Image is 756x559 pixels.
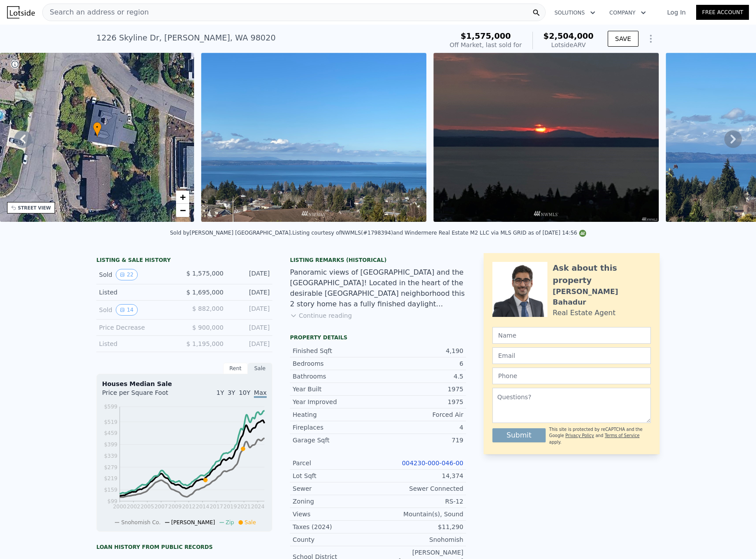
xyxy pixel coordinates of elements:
div: [DATE] [231,269,270,280]
div: 719 [378,436,463,445]
button: View historical data [116,269,137,280]
span: − [180,205,186,216]
div: Price per Square Foot [102,388,184,402]
div: [PERSON_NAME] Bahadur [553,287,651,308]
div: RS-12 [378,497,463,506]
div: Year Improved [293,397,378,406]
a: Terms of Service [605,433,639,438]
tspan: 2012 [182,504,196,510]
tspan: $279 [104,464,117,471]
tspan: 2017 [209,504,223,510]
div: This site is protected by reCAPTCHA and the Google and apply. [549,427,651,445]
tspan: 2009 [168,504,182,510]
div: Listing Remarks (Historical) [290,257,466,264]
img: Sale: 126794314 Parcel: 103810287 [201,53,426,222]
img: Sale: 126794314 Parcel: 103810287 [433,53,659,222]
div: 4 [378,423,463,432]
tspan: $519 [104,419,117,425]
div: Snohomish [378,535,463,544]
input: Name [492,327,651,344]
a: 004230-000-046-00 [402,460,463,467]
tspan: 2000 [113,504,127,510]
span: $1,575,000 [461,31,511,40]
tspan: $219 [104,475,117,482]
a: Zoom in [176,191,189,204]
tspan: $459 [104,430,117,436]
span: + [180,191,186,202]
button: Company [602,5,653,21]
span: Sale [245,519,256,526]
span: [PERSON_NAME] [171,519,215,526]
span: Max [254,389,267,398]
span: Zip [226,519,234,526]
div: [DATE] [231,304,270,316]
div: Fireplaces [293,423,378,432]
div: STREET VIEW [18,205,51,211]
span: $ 900,000 [192,324,224,331]
div: 1975 [378,385,463,394]
div: Views [293,510,378,519]
div: 4.5 [378,372,463,381]
div: Lotside ARV [543,40,594,49]
div: Houses Median Sale [102,379,267,388]
div: 14,374 [378,471,463,480]
span: $ 1,695,000 [186,289,224,296]
div: Sale [248,363,272,374]
tspan: $599 [104,404,117,410]
tspan: 2019 [224,504,237,510]
tspan: 2002 [127,504,140,510]
div: Taxes (2024) [293,522,378,531]
a: Log In [657,8,696,17]
div: 4,190 [378,346,463,355]
div: Mountain(s), Sound [378,510,463,519]
button: Submit [492,428,546,442]
div: Lot Sqft [293,471,378,480]
button: Solutions [547,5,602,21]
div: $11,290 [378,522,463,531]
input: Email [492,347,651,364]
span: $ 1,575,000 [186,270,224,277]
span: 3Y [228,389,235,396]
div: Parcel [293,459,378,467]
span: $ 882,000 [192,305,224,312]
button: View historical data [116,304,137,316]
span: 1Y [217,389,224,396]
div: Sold by [PERSON_NAME] [GEOGRAPHIC_DATA] . [170,230,292,236]
div: Real Estate Agent [553,308,616,318]
div: Sewer Connected [378,484,463,493]
tspan: $399 [104,441,117,448]
tspan: $159 [104,487,117,493]
img: NWMLS Logo [579,230,586,237]
div: Zoning [293,497,378,506]
div: Loan history from public records [96,544,272,551]
div: Off Market, last sold for [450,40,522,49]
div: Sold [99,304,177,316]
div: [DATE] [231,339,270,348]
span: Snohomish Co. [121,519,161,526]
div: Price Decrease [99,323,177,332]
button: SAVE [608,31,639,47]
div: Ask about this property [553,262,651,287]
div: Sewer [293,484,378,493]
div: Bathrooms [293,372,378,381]
div: [DATE] [231,323,270,332]
div: [DATE] [231,288,270,297]
tspan: $339 [104,453,117,459]
input: Phone [492,368,651,384]
span: Search an address or region [43,7,149,18]
div: Garage Sqft [293,436,378,445]
tspan: 2014 [196,504,209,510]
div: Forced Air [378,410,463,419]
tspan: $99 [107,498,117,504]
div: County [293,535,378,544]
div: Listing courtesy of NWMLS (#1798394) and Windermere Real Estate M2 LLC via MLS GRID as of [DATE] ... [292,230,586,236]
div: Rent [223,363,248,374]
a: Zoom out [176,204,189,217]
div: Heating [293,410,378,419]
div: 1975 [378,397,463,406]
div: Year Built [293,385,378,394]
span: • [93,123,102,131]
div: Sold [99,269,177,280]
span: 10Y [239,389,250,396]
div: Finished Sqft [293,346,378,355]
